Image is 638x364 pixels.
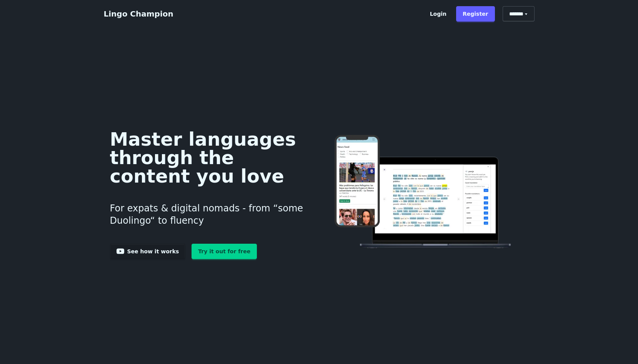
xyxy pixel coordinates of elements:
a: Lingo Champion [104,9,173,18]
a: See how it works [110,244,186,259]
a: Login [423,6,453,22]
a: Try it out for free [192,244,257,259]
img: Learn languages online [319,135,528,250]
h3: For expats & digital nomads - from “some Duolingo“ to fluency [110,193,307,236]
h1: Master languages through the content you love [110,130,307,185]
a: Register [456,6,495,22]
